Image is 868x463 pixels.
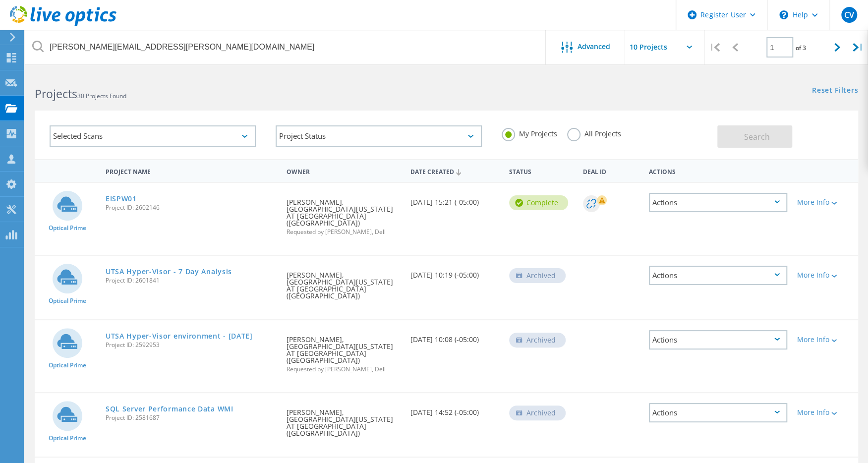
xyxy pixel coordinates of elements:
div: [DATE] 15:21 (-05:00) [405,183,504,216]
div: Date Created [405,162,504,180]
a: EISPW01 [106,195,137,202]
div: Actions [649,193,787,212]
div: Actions [649,266,787,285]
a: SQL Server Performance Data WMI [106,405,233,412]
span: Project ID: 2602146 [106,205,277,211]
div: [PERSON_NAME], [GEOGRAPHIC_DATA][US_STATE] AT [GEOGRAPHIC_DATA] ([GEOGRAPHIC_DATA]) [282,320,405,382]
span: Advanced [578,43,610,50]
div: Complete [509,195,568,210]
div: Actions [649,403,787,422]
span: Project ID: 2601841 [106,278,277,284]
span: Optical Prime [49,362,86,368]
div: [DATE] 14:52 (-05:00) [405,393,504,426]
div: Project Status [276,125,482,147]
span: 30 Projects Found [77,92,126,100]
div: Status [504,162,578,180]
div: Deal Id [578,162,644,180]
input: Search projects by name, owner, ID, company, etc [25,30,546,64]
span: Optical Prime [49,298,86,304]
div: More Info [797,336,853,343]
div: Archived [509,405,566,420]
span: Search [744,131,770,142]
div: Project Name [101,162,282,180]
div: | [704,30,725,65]
a: Live Optics Dashboard [10,21,116,28]
div: Archived [509,333,566,347]
span: of 3 [796,44,806,52]
div: Actions [644,162,792,180]
div: More Info [797,409,853,416]
span: CV [844,11,854,19]
span: Optical Prime [49,435,86,441]
div: [PERSON_NAME], [GEOGRAPHIC_DATA][US_STATE] AT [GEOGRAPHIC_DATA] ([GEOGRAPHIC_DATA]) [282,256,405,309]
div: Owner [282,162,405,180]
a: Reset Filters [812,87,858,95]
span: Requested by [PERSON_NAME], Dell [287,229,400,235]
label: My Projects [502,128,557,137]
span: Project ID: 2592953 [106,342,277,348]
div: [DATE] 10:08 (-05:00) [405,320,504,353]
span: Requested by [PERSON_NAME], Dell [287,366,400,372]
div: Selected Scans [50,125,256,147]
button: Search [717,125,792,148]
div: [PERSON_NAME], [GEOGRAPHIC_DATA][US_STATE] AT [GEOGRAPHIC_DATA] ([GEOGRAPHIC_DATA]) [282,393,405,447]
a: UTSA Hyper-Visor environment - [DATE] [106,333,253,340]
div: Actions [649,330,787,349]
div: Archived [509,268,566,283]
div: [PERSON_NAME], [GEOGRAPHIC_DATA][US_STATE] AT [GEOGRAPHIC_DATA] ([GEOGRAPHIC_DATA]) [282,183,405,245]
div: More Info [797,272,853,279]
span: Optical Prime [49,225,86,231]
span: Project ID: 2581687 [106,415,277,421]
b: Projects [35,86,77,102]
a: UTSA Hyper-Visor - 7 Day Analysis [106,268,232,275]
svg: \n [779,10,788,19]
div: | [848,30,868,65]
div: More Info [797,199,853,206]
label: All Projects [567,128,621,137]
div: [DATE] 10:19 (-05:00) [405,256,504,289]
